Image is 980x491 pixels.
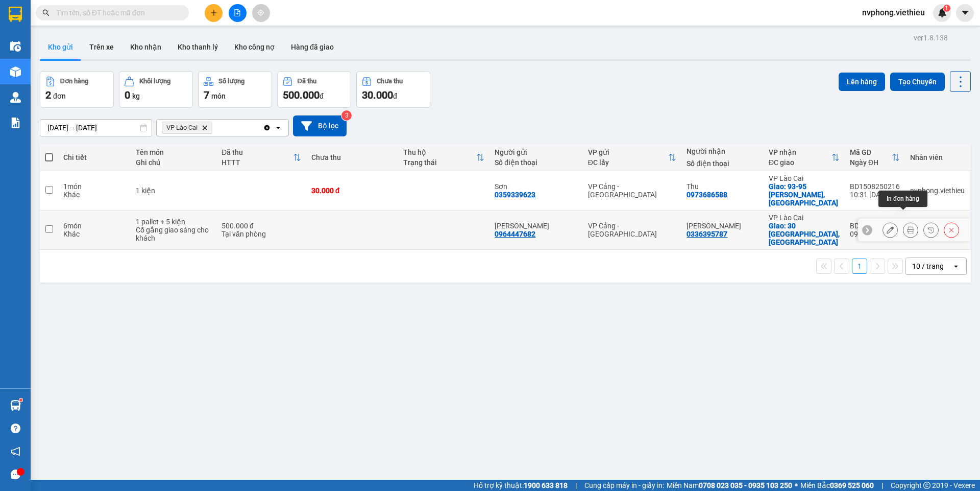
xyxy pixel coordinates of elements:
[667,480,792,491] span: Miền Nam
[881,480,883,491] span: |
[943,5,950,12] sup: 1
[839,73,885,91] button: Lên hàng
[10,66,21,77] img: warehouse-icon
[769,148,831,156] div: VP nhận
[122,35,169,59] button: Kho nhận
[283,35,342,59] button: Hàng đã giao
[136,158,211,167] div: Ghi chú
[40,120,152,136] input: Select a date range.
[40,71,114,108] button: Đơn hàng2đơn
[588,182,677,199] div: VP Cảng - [GEOGRAPHIC_DATA]
[583,144,682,171] th: Toggle SortBy
[393,92,397,100] span: đ
[205,4,223,22] button: plus
[63,191,126,199] div: Khác
[11,424,20,433] span: question-circle
[495,230,535,238] div: 0964447682
[263,124,271,132] svg: Clear all
[398,144,490,171] th: Toggle SortBy
[938,8,947,17] img: icon-new-feature
[914,32,948,43] div: ver 1.8.138
[850,222,900,230] div: BD1508250215
[136,186,211,195] div: 1 kiện
[311,153,393,161] div: Chưa thu
[403,158,477,167] div: Trạng thái
[495,222,578,230] div: Duy Anh
[6,15,45,55] img: logo
[495,191,535,199] div: 0359339623
[211,92,226,100] span: món
[57,34,107,41] strong: TĐ chuyển phát:
[910,186,965,195] div: nvphong.viethieu
[85,34,146,50] strong: 02143888555, 0243777888
[283,89,320,101] span: 500.000
[198,71,272,108] button: Số lượng7món
[850,191,900,199] div: 10:31 [DATE]
[377,78,403,85] div: Chưa thu
[961,8,970,17] span: caret-down
[764,144,845,171] th: Toggle SortBy
[139,78,170,85] div: Khối lượng
[226,35,283,59] button: Kho công nợ
[277,71,351,108] button: Đã thu500.000đ
[222,148,293,156] div: Đã thu
[10,92,21,103] img: warehouse-icon
[495,148,578,156] div: Người gửi
[73,52,131,61] span: 10:31:23 [DATE]
[10,41,21,52] img: warehouse-icon
[687,222,758,230] div: Vũ Thị Thắm
[169,35,226,59] button: Kho thanh lý
[125,89,130,101] span: 0
[60,78,88,85] div: Đơn hàng
[222,230,301,238] div: Tại văn phòng
[845,144,905,171] th: Toggle SortBy
[584,480,664,491] span: Cung cấp máy in - giấy in:
[687,159,758,168] div: Số điện thoại
[952,262,960,270] svg: open
[687,191,727,199] div: 0973686588
[575,480,577,491] span: |
[850,158,892,167] div: Ngày ĐH
[5,66,107,88] span: VP gửi:
[850,230,900,238] div: 09:09 [DATE]
[210,9,217,16] span: plus
[257,9,264,16] span: aim
[403,148,477,156] div: Thu hộ
[274,124,282,132] svg: open
[298,78,316,85] div: Đã thu
[42,9,50,16] span: search
[214,123,215,133] input: Selected VP Lào Cai.
[9,7,22,22] img: logo-vxr
[40,35,81,59] button: Kho gửi
[912,261,944,271] div: 10 / trang
[11,470,20,479] span: message
[5,66,107,88] span: VP Cảng - [GEOGRAPHIC_DATA]
[769,174,840,182] div: VP Lào Cai
[293,115,347,136] button: Bộ lọc
[234,9,241,16] span: file-add
[204,89,209,101] span: 7
[687,182,758,191] div: Thu
[495,158,578,167] div: Số điện thoại
[854,6,933,19] span: nvphong.viethieu
[63,222,126,230] div: 6 món
[910,153,965,161] div: Nhân viên
[495,182,578,191] div: Sơn
[136,226,211,242] div: Cố gắng giao sáng cho khách
[795,483,798,487] span: ⚪️
[81,35,122,59] button: Trên xe
[850,182,900,191] div: BD1508250216
[341,110,352,121] sup: 3
[687,230,727,238] div: 0336395787
[524,481,568,489] strong: 1900 633 818
[52,8,151,19] strong: VIỆT HIẾU LOGISTIC
[852,259,867,274] button: 1
[830,481,874,489] strong: 0369 525 060
[229,4,247,22] button: file-add
[119,71,193,108] button: Khối lượng0kg
[222,158,293,167] div: HTTT
[878,191,927,207] div: In đơn hàng
[216,144,306,171] th: Toggle SortBy
[687,147,758,155] div: Người nhận
[769,222,840,246] div: Giao: 30 Nhạc Sơn, Lào Cai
